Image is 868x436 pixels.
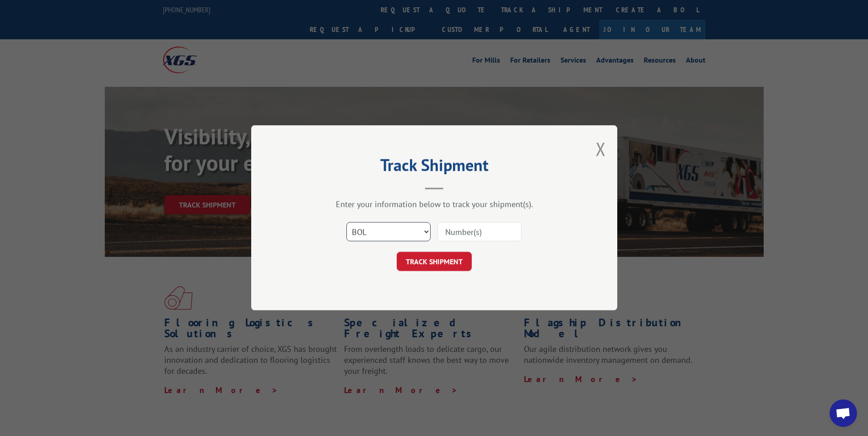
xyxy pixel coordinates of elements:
[297,199,571,210] div: Enter your information below to track your shipment(s).
[397,252,472,271] button: TRACK SHIPMENT
[297,159,571,176] h2: Track Shipment
[830,399,857,427] div: Open chat
[596,137,606,161] button: Close modal
[437,223,522,242] input: Number(s)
